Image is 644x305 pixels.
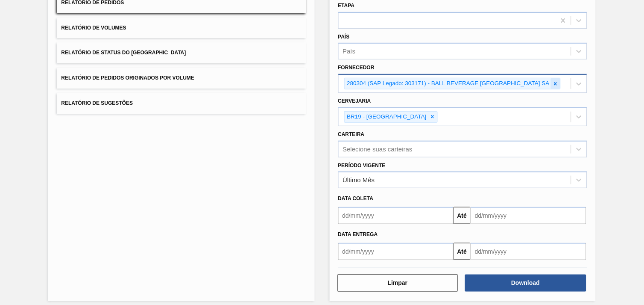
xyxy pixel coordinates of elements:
span: Relatório de Status do [GEOGRAPHIC_DATA] [61,50,186,56]
span: Data coleta [338,195,374,201]
label: Etapa [338,3,355,9]
div: 280304 (SAP Legado: 303171) - BALL BEVERAGE [GEOGRAPHIC_DATA] SA [345,78,551,89]
span: Data entrega [338,231,378,237]
input: dd/mm/yyyy [471,243,586,260]
button: Download [465,275,586,292]
button: Limpar [337,275,459,292]
span: Relatório de Sugestões [61,100,133,106]
label: Cervejaria [338,98,371,104]
span: Relatório de Pedidos Originados por Volume [61,75,194,81]
span: Relatório de Volumes [61,25,126,31]
div: País [343,48,356,55]
label: Fornecedor [338,65,375,71]
button: Relatório de Sugestões [57,93,306,114]
button: Relatório de Status do [GEOGRAPHIC_DATA] [57,42,306,63]
input: dd/mm/yyyy [338,243,454,260]
button: Relatório de Pedidos Originados por Volume [57,68,306,89]
label: Período Vigente [338,163,386,169]
input: dd/mm/yyyy [471,207,586,224]
input: dd/mm/yyyy [338,207,454,224]
button: Relatório de Volumes [57,18,306,38]
div: Último Mês [343,177,375,184]
label: Carteira [338,131,365,137]
button: Até [454,207,471,224]
button: Até [454,243,471,260]
label: País [338,34,350,40]
div: BR19 - [GEOGRAPHIC_DATA] [345,112,428,122]
div: Selecione suas carteiras [343,145,413,153]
